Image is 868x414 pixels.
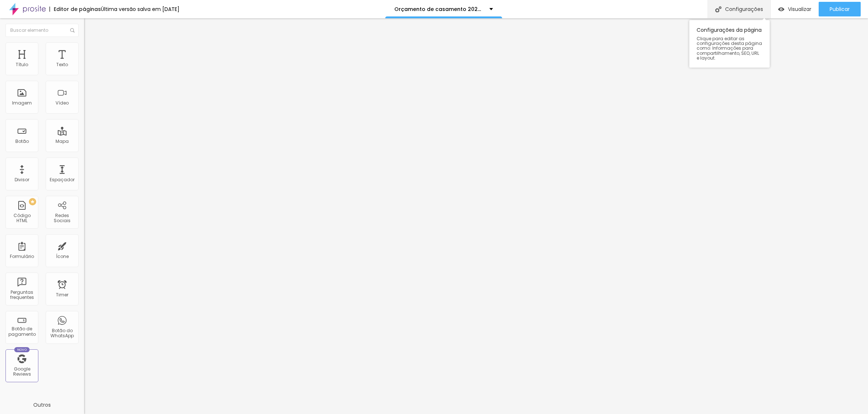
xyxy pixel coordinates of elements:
[715,6,721,12] img: Icone
[101,7,179,12] div: Última versão salva em [DATE]
[7,326,36,337] div: Botão de pagamento
[56,62,68,67] div: Texto
[48,213,76,224] div: Redes Sociais
[778,6,784,12] img: view-1.svg
[7,366,36,377] div: Google Reviews
[15,139,29,144] div: Botão
[49,7,101,12] div: Editor de páginas
[697,36,762,60] span: Clique para editar as configurações desta página como: Informações para compartilhamento, SEO, UR...
[70,28,75,33] img: Icone
[5,24,79,37] input: Buscar elemento
[771,2,819,16] button: Visualizar
[50,177,75,182] div: Espaçador
[7,290,36,300] div: Perguntas frequentes
[14,347,30,352] div: Novo
[16,62,28,67] div: Título
[56,139,69,144] div: Mapa
[689,20,770,68] div: Configurações da página
[84,18,868,414] iframe: Editor
[830,6,850,12] span: Publicar
[56,254,69,259] div: Ícone
[819,2,861,16] button: Publicar
[56,292,68,297] div: Timer
[48,328,76,339] div: Botão do WhatsApp
[10,254,34,259] div: Formulário
[15,177,29,182] div: Divisor
[7,213,36,224] div: Código HTML
[12,100,32,106] div: Imagem
[394,7,484,12] p: Orçamento de casamento 2025 - 80 conv
[56,100,69,106] div: Vídeo
[788,6,811,12] span: Visualizar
